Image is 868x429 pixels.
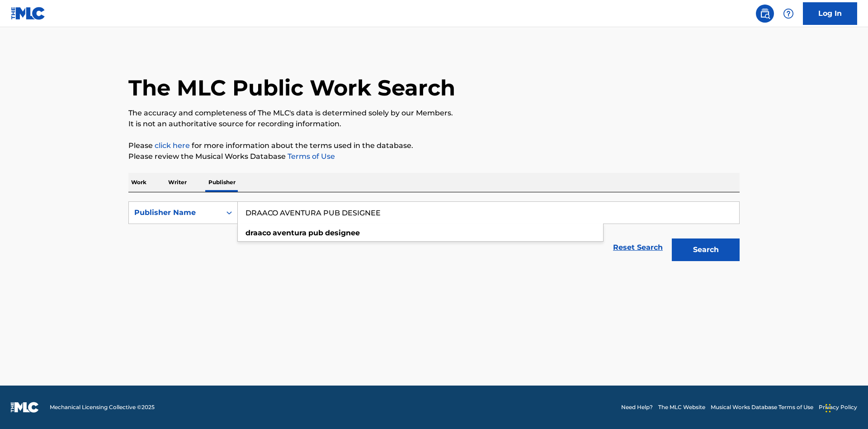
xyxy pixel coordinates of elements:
a: Privacy Policy [819,403,857,411]
button: Search [672,238,740,261]
h1: The MLC Public Work Search [128,74,455,101]
div: Drag [826,395,831,422]
a: Musical Works Database Terms of Use [711,403,813,411]
a: click here [155,141,190,150]
a: Reset Search [609,238,667,257]
strong: pub [308,229,323,237]
a: Terms of Use [286,152,335,161]
img: logo [11,402,39,413]
strong: aventura [273,229,307,237]
div: Publisher Name [134,207,216,218]
a: Public Search [756,5,774,23]
p: It is not an authoritative source for recording information. [128,119,740,129]
div: Help [779,5,797,23]
img: search [759,8,770,19]
p: The accuracy and completeness of The MLC's data is determined solely by our Members. [128,108,740,119]
p: Please for more information about the terms used in the database. [128,140,740,151]
span: Mechanical Licensing Collective © 2025 [50,403,155,411]
p: Work [128,173,149,192]
a: The MLC Website [658,403,705,411]
form: Search Form [128,201,740,266]
p: Publisher [206,173,238,192]
iframe: Chat Widget [823,386,868,429]
a: Need Help? [621,403,653,411]
strong: designee [325,229,360,237]
img: help [783,8,794,19]
strong: draaco [245,229,271,237]
a: Log In [803,2,857,25]
p: Please review the Musical Works Database [128,151,740,162]
img: MLC Logo [11,7,46,20]
p: Writer [165,173,189,192]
